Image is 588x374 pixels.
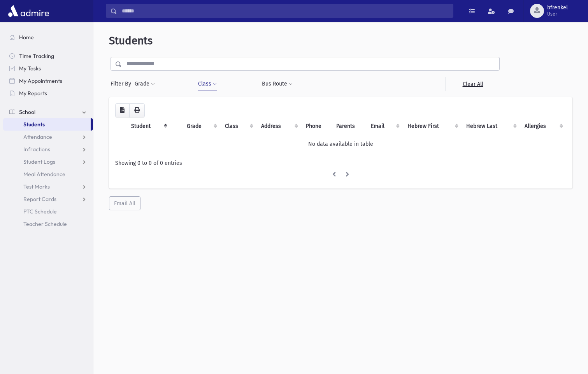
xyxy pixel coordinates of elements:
span: Students [23,121,45,128]
a: Home [3,31,93,44]
span: Teacher Schedule [23,220,67,227]
th: Grade: activate to sort column ascending [182,117,220,135]
a: Student Logs [3,156,93,168]
img: AdmirePro [6,3,51,19]
button: Print [129,103,145,117]
button: Bus Route [262,77,293,91]
span: Infractions [23,146,50,153]
th: Hebrew First: activate to sort column ascending [403,117,462,135]
th: Allergies: activate to sort column ascending [520,117,566,135]
button: Email All [109,196,140,210]
button: CSV [115,103,130,117]
button: Class [198,77,217,91]
a: Time Tracking [3,50,93,62]
th: Address: activate to sort column ascending [256,117,301,135]
span: Meal Attendance [23,171,65,178]
th: Hebrew Last: activate to sort column ascending [462,117,520,135]
a: PTC Schedule [3,205,93,218]
span: bfrenkel [547,5,568,11]
div: Showing 0 to 0 of 0 entries [115,159,566,167]
a: Clear All [446,77,500,91]
a: Infractions [3,143,93,156]
span: My Tasks [19,65,41,72]
a: My Appointments [3,75,93,87]
a: School [3,106,93,118]
a: Report Cards [3,193,93,205]
span: PTC Schedule [23,208,57,215]
a: Meal Attendance [3,168,93,180]
span: Time Tracking [19,52,54,59]
span: User [547,11,568,17]
th: Student: activate to sort column descending [126,117,170,135]
input: Search [117,4,453,18]
a: My Tasks [3,62,93,75]
a: Test Marks [3,180,93,193]
th: Parents [332,117,366,135]
a: Teacher Schedule [3,218,93,230]
span: My Appointments [19,77,62,84]
button: Grade [134,77,155,91]
span: Test Marks [23,183,50,190]
span: Filter By [111,80,134,88]
span: Student Logs [23,158,55,165]
span: Report Cards [23,196,56,203]
td: No data available in table [115,135,566,153]
a: My Reports [3,87,93,100]
span: Attendance [23,133,52,140]
a: Attendance [3,131,93,143]
span: School [19,108,35,115]
th: Phone [301,117,332,135]
span: Home [19,34,34,41]
span: Students [109,34,153,47]
th: Class: activate to sort column ascending [220,117,256,135]
a: Students [3,118,91,131]
th: Email: activate to sort column ascending [366,117,403,135]
span: My Reports [19,90,47,97]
